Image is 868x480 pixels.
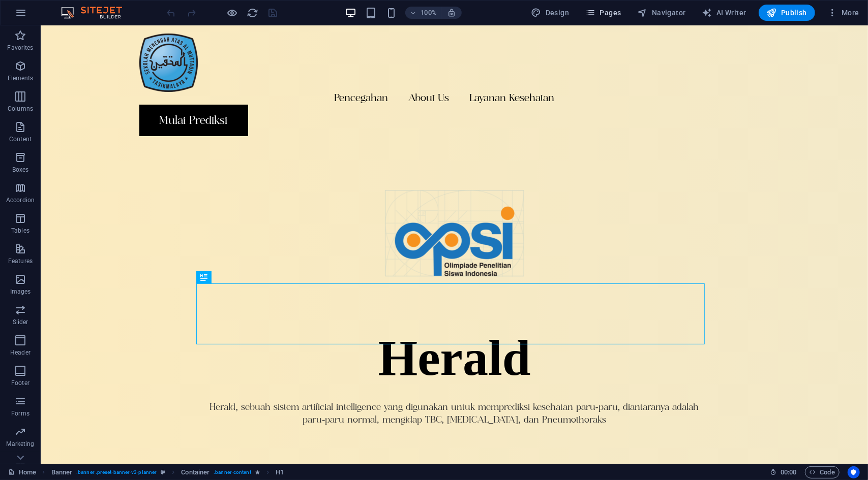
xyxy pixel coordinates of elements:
button: AI Writer [698,5,751,21]
button: Pages [581,5,625,21]
h6: 100% [421,7,437,19]
p: Slider [13,318,28,326]
button: More [823,5,863,21]
span: : [788,468,789,476]
p: Features [8,257,33,265]
nav: breadcrumb [51,466,284,478]
button: Navigator [634,5,690,21]
button: Click here to leave preview mode and continue editing [226,7,238,19]
img: Editor Logo [58,7,135,19]
p: Content [9,135,32,143]
span: 00 00 [781,466,796,478]
i: On resize automatically adjust zoom level to fit chosen device. [447,8,456,17]
a: Click to cancel selection. Double-click to open Pages [8,466,36,478]
p: Boxes [12,166,29,174]
p: Accordion [6,196,35,204]
span: Publish [767,8,807,18]
i: Reload page [247,7,259,19]
span: More [827,8,859,18]
span: Pages [585,8,621,18]
p: Marketing [6,440,34,448]
div: Design (Ctrl+Alt+Y) [527,5,574,21]
span: Code [810,466,835,478]
p: Elements [8,74,34,82]
span: Click to select. Double-click to edit [51,466,73,478]
p: Favorites [7,44,33,52]
h6: Session time [770,466,797,478]
p: Forms [11,409,29,418]
button: reload [247,7,259,19]
span: . banner-content [214,466,251,478]
p: Header [10,348,31,357]
i: This element is a customizable preset [161,469,165,475]
span: Click to select. Double-click to edit [181,466,209,478]
span: Design [531,8,570,18]
span: AI Writer [702,8,746,18]
span: . banner .preset-banner-v3-planner [76,466,157,478]
p: Tables [11,227,29,235]
button: Usercentrics [848,466,860,478]
i: Element contains an animation [255,469,260,475]
span: Click to select. Double-click to edit [276,466,284,478]
button: Design [527,5,574,21]
button: Publish [759,5,815,21]
button: Code [805,466,840,478]
button: 100% [405,7,441,19]
span: Navigator [638,8,686,18]
p: Footer [11,379,29,387]
p: Images [10,287,31,296]
p: Columns [8,105,33,113]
